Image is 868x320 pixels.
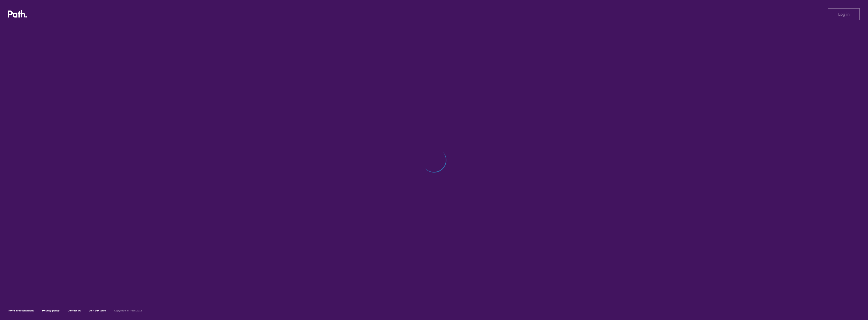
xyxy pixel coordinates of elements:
[838,12,850,16] span: Log in
[68,309,81,312] a: Contact Us
[42,309,60,312] a: Privacy policy
[89,309,106,312] a: Join our team
[828,8,860,20] button: Log in
[8,309,34,312] a: Terms and conditions
[114,309,142,312] h6: Copyright © Path 2018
